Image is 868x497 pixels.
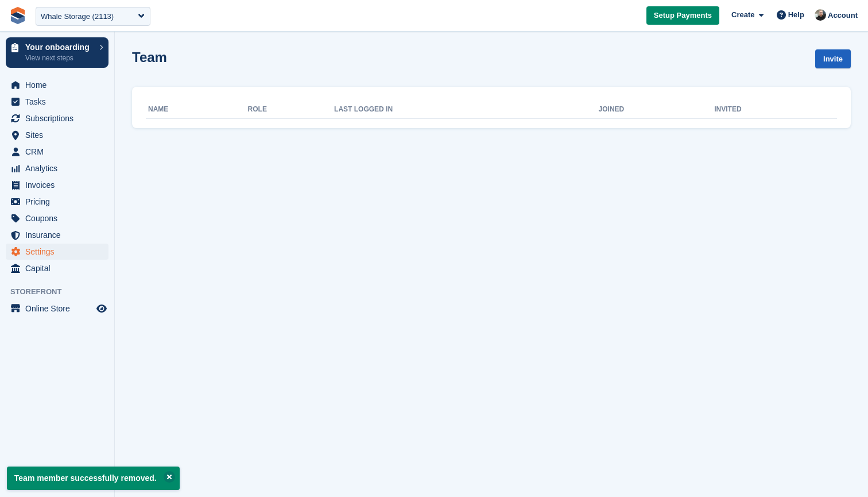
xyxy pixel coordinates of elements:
span: Sites [25,127,94,143]
a: menu [6,177,108,193]
a: Your onboarding View next steps [6,37,108,68]
a: menu [6,227,108,243]
a: menu [6,127,108,143]
a: menu [6,300,108,317]
span: Help [788,9,804,21]
span: Home [25,77,94,93]
a: menu [6,160,108,176]
p: View next steps [25,53,94,63]
span: Tasks [25,94,94,110]
span: Account [828,10,858,21]
p: Team member successfully removed. [7,467,180,490]
span: Coupons [25,210,94,226]
a: Preview store [95,302,108,315]
a: menu [6,244,108,260]
p: Your onboarding [25,43,94,51]
th: Joined [599,101,715,119]
span: Invoices [25,177,94,193]
a: menu [6,94,108,110]
span: Create [731,9,754,21]
a: menu [6,194,108,210]
div: Whale Storage (2113) [41,11,114,22]
h1: Team [132,49,167,65]
span: Insurance [25,227,94,243]
span: Capital [25,260,94,276]
th: Role [248,101,335,119]
a: menu [6,144,108,160]
span: Subscriptions [25,110,94,126]
img: Tom Huddleston [815,9,826,21]
th: Name [146,101,248,119]
a: menu [6,110,108,126]
span: Analytics [25,160,94,176]
a: menu [6,77,108,93]
span: Pricing [25,194,94,210]
a: menu [6,260,108,276]
a: menu [6,210,108,226]
img: stora-icon-8386f47178a22dfd0bd8f6a31ec36ba5ce8667c1dd55bd0f319d3a0aa187defe.svg [9,7,26,24]
th: Last logged in [334,101,598,119]
span: Online Store [25,300,94,317]
span: Setup Payments [654,10,712,21]
span: Storefront [10,286,114,298]
th: Invited [714,101,837,119]
a: Setup Payments [646,6,719,25]
span: CRM [25,144,94,160]
span: Settings [25,244,94,260]
a: Invite [815,49,851,68]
